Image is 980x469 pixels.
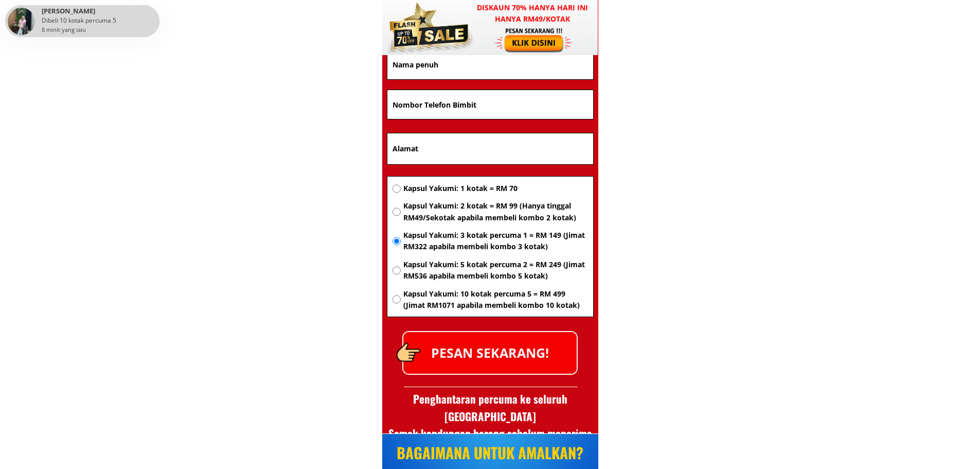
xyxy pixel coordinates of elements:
[403,183,587,194] span: Kapsul Yakumi: 1 kotak = RM 70
[385,441,595,464] div: BAGAIMANA UNTUK AMALKAN?
[403,332,577,374] p: PESAN SEKARANG!
[467,2,598,25] h3: Diskaun 70% hanya hari ini hanya RM49/kotak
[390,133,591,164] input: Alamat
[382,390,598,442] h3: Penghantaran percuma ke seluruh [GEOGRAPHIC_DATA] Semak kandungan barang sebelum menerima
[403,259,587,282] span: Kapsul Yakumi: 5 kotak percuma 2 = RM 249 (Jimat RM536 apabila membeli kombo 5 kotak)
[403,200,587,223] span: Kapsul Yakumi: 2 kotak = RM 99 (Hanya tinggal RM49/Sekotak apabila membeli kombo 2 kotak)
[403,288,587,311] span: Kapsul Yakumi: 10 kotak percuma 5 = RM 499 (Jimat RM1071 apabila membeli kombo 10 kotak)
[403,230,587,253] span: Kapsul Yakumi: 3 kotak percuma 1 = RM 149 (Jimat RM322 apabila membeli kombo 3 kotak)
[390,90,591,119] input: Nombor Telefon Bimbit
[390,50,591,79] input: Nama penuh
